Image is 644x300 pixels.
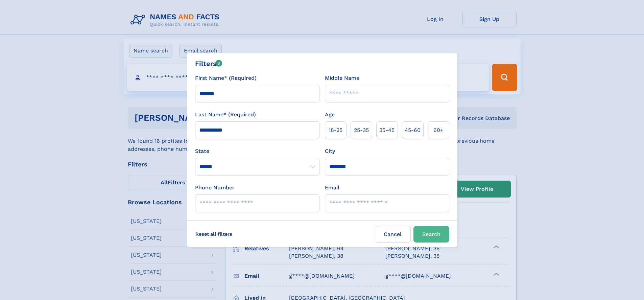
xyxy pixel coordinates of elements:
span: 18‑25 [329,126,342,134]
span: 25‑35 [354,126,369,134]
label: Reset all filters [191,226,237,242]
div: Filters [195,59,222,69]
label: First Name* (Required) [195,74,257,82]
label: Age [325,111,335,119]
label: Cancel [375,226,411,243]
span: 35‑45 [379,126,395,134]
label: State [195,147,319,155]
label: City [325,147,335,155]
span: 45‑60 [405,126,421,134]
label: Phone Number [195,184,235,192]
label: Middle Name [325,74,359,82]
label: Email [325,184,339,192]
span: 60+ [433,126,444,134]
label: Last Name* (Required) [195,111,256,119]
button: Search [413,226,449,243]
